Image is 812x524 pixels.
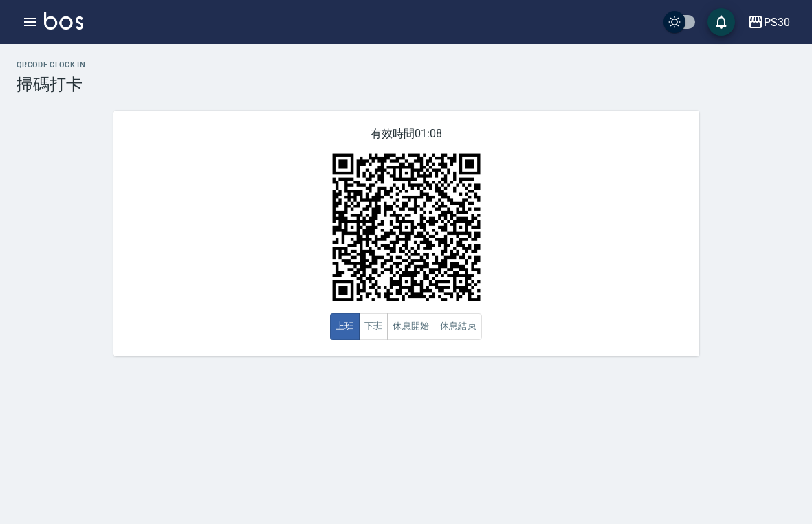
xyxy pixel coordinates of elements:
[707,8,735,36] button: save
[44,12,83,30] img: Logo
[742,8,795,36] button: PS30
[17,60,795,69] h2: QRcode Clock In
[435,313,483,340] button: 休息結束
[113,111,699,356] div: 有效時間 01:08
[330,313,360,340] button: 上班
[17,75,795,94] h3: 掃碼打卡
[764,14,790,31] div: PS30
[387,313,435,340] button: 休息開始
[359,313,388,340] button: 下班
